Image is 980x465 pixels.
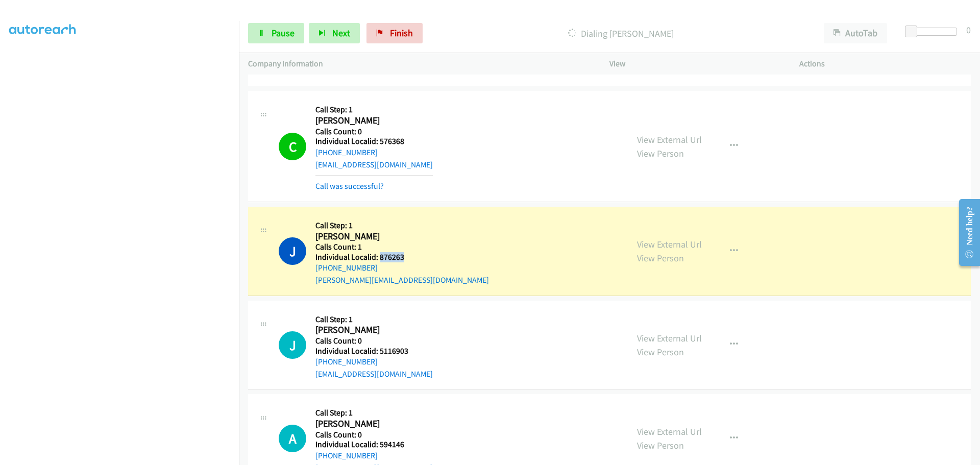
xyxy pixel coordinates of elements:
[637,252,684,264] a: View Person
[609,58,781,70] p: View
[279,331,306,359] div: The call is yet to be attempted
[315,346,433,356] h5: Individual Localid: 5116903
[315,252,489,262] h5: Individual Localid: 876263
[332,27,350,39] span: Next
[315,160,433,169] a: [EMAIL_ADDRESS][DOMAIN_NAME]
[315,357,378,366] a: [PHONE_NUMBER]
[315,221,489,231] h5: Call Step: 1
[248,23,304,43] a: Pause
[637,439,684,451] a: View Person
[279,237,306,265] h1: J
[279,425,306,452] div: The call is yet to be attempted
[272,27,295,39] span: Pause
[637,332,702,344] a: View External Url
[315,66,384,76] a: Call was successful?
[390,27,413,39] span: Finish
[315,148,378,157] a: [PHONE_NUMBER]
[315,408,433,418] h5: Call Step: 1
[315,115,427,127] h2: [PERSON_NAME]
[279,425,306,452] h1: A
[637,134,702,145] a: View External Url
[315,105,433,115] h5: Call Step: 1
[315,418,427,430] h2: [PERSON_NAME]
[824,23,887,43] button: AutoTab
[637,148,684,159] a: View Person
[950,192,980,273] iframe: Resource Center
[315,451,378,460] a: [PHONE_NUMBER]
[436,27,805,40] p: Dialing [PERSON_NAME]
[315,136,433,146] h5: Individual Localid: 576368
[315,314,433,325] h5: Call Step: 1
[248,58,591,70] p: Company Information
[315,263,378,273] a: [PHONE_NUMBER]
[279,331,306,359] h1: J
[799,58,971,70] p: Actions
[637,346,684,358] a: View Person
[366,23,423,43] a: Finish
[315,127,433,137] h5: Calls Count: 0
[315,231,427,242] h2: [PERSON_NAME]
[315,439,433,450] h5: Individual Localid: 594146
[315,324,427,336] h2: [PERSON_NAME]
[966,23,971,37] div: 0
[910,28,957,36] div: Delay between calls (in seconds)
[309,23,360,43] button: Next
[315,242,489,252] h5: Calls Count: 1
[637,426,702,437] a: View External Url
[315,275,489,285] a: [PERSON_NAME][EMAIL_ADDRESS][DOMAIN_NAME]
[637,238,702,250] a: View External Url
[315,181,384,191] a: Call was successful?
[315,336,433,346] h5: Calls Count: 0
[315,369,433,379] a: [EMAIL_ADDRESS][DOMAIN_NAME]
[279,133,306,160] h1: C
[315,430,433,440] h5: Calls Count: 0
